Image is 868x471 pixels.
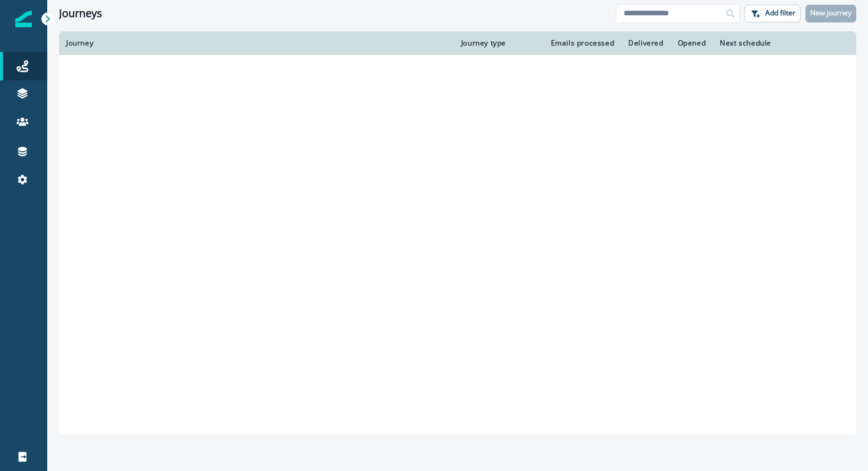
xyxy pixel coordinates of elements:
[628,38,663,48] div: Delivered
[720,38,820,48] div: Next schedule
[805,5,856,22] button: New journey
[15,11,32,27] img: Inflection
[59,7,102,20] h1: Journeys
[678,38,706,48] div: Opened
[765,9,795,17] p: Add filter
[461,38,533,48] div: Journey type
[810,9,851,17] p: New journey
[547,38,614,48] div: Emails processed
[745,5,801,22] button: Add filter
[66,38,447,48] div: Journey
